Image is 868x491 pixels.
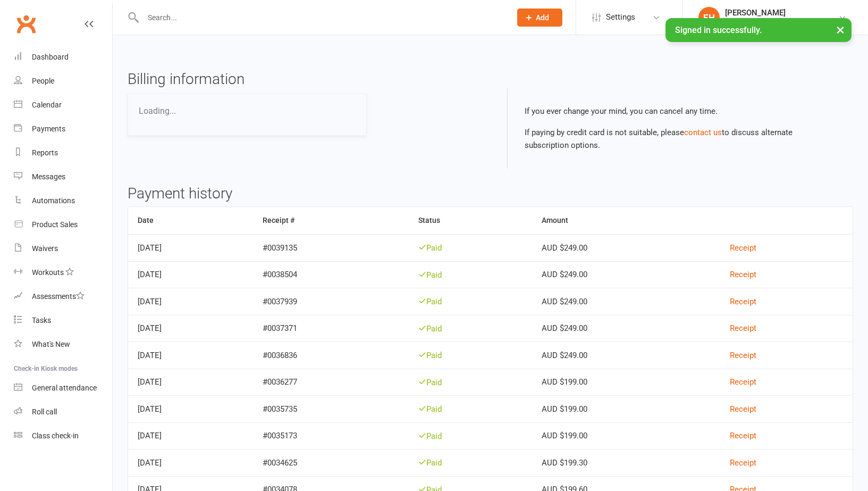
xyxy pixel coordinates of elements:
a: What's New [14,332,112,356]
td: Paid [409,449,532,476]
a: Receipt [730,243,756,253]
td: AUD $249.00 [532,288,720,315]
th: Amount [532,207,720,234]
td: [DATE] [128,315,253,342]
a: Messages [14,165,112,189]
a: General attendance kiosk mode [14,376,112,400]
th: Status [409,207,532,234]
a: Roll call [14,400,112,424]
th: Receipt # [253,207,409,234]
td: AUD $249.00 [532,261,720,288]
a: Receipt [730,270,756,279]
a: Clubworx [13,11,39,37]
a: Assessments [14,285,112,309]
input: Search... [140,10,503,25]
td: AUD $199.00 [532,369,720,396]
span: Add [536,13,549,22]
td: [DATE] [128,342,253,369]
a: Product Sales [14,213,112,237]
div: Payments [32,124,65,133]
td: #0034625 [253,449,409,476]
td: AUD $199.30 [532,449,720,476]
p: If paying by credit card is not suitable, please to discuss alternate subscription options. [525,126,837,152]
div: [PERSON_NAME] [725,8,838,18]
h3: Payment history [128,186,853,202]
td: Paid [409,261,532,288]
div: Waivers [32,244,58,253]
button: Add [517,9,562,27]
td: #0037939 [253,288,409,315]
td: #0039135 [253,234,409,261]
td: Paid [409,422,532,450]
h3: Billing information [128,71,483,88]
a: Class kiosk mode [14,424,112,448]
a: Receipt [730,351,756,360]
td: #0036277 [253,369,409,396]
th: Date [128,207,253,234]
div: Product Sales [32,220,78,229]
div: Class check-in [32,431,79,440]
td: [DATE] [128,288,253,315]
div: What's New [32,340,70,348]
a: People [14,69,112,93]
td: [DATE] [128,234,253,261]
div: Workouts [32,268,64,277]
a: Receipt [730,404,756,414]
td: AUD $199.00 [532,422,720,450]
a: Receipt [730,297,756,306]
span: Signed in successfully. [675,25,762,35]
td: AUD $249.00 [532,342,720,369]
p: If you ever change your mind, you can cancel any time. [525,105,837,118]
td: #0036836 [253,342,409,369]
div: Dashboard [32,53,69,61]
td: #0038504 [253,261,409,288]
a: Receipt [730,431,756,440]
td: #0035735 [253,395,409,422]
td: Paid [409,315,532,342]
td: Paid [409,288,532,315]
a: Receipt [730,377,756,387]
a: Tasks [14,309,112,332]
td: #0035173 [253,422,409,450]
a: Calendar [14,93,112,117]
a: Automations [14,189,112,213]
div: Roll call [32,407,57,416]
div: People [32,77,54,85]
div: Loading... [139,104,176,118]
div: Pole Fitness [GEOGRAPHIC_DATA] [725,18,838,27]
td: [DATE] [128,261,253,288]
div: Tasks [32,316,51,324]
td: [DATE] [128,395,253,422]
td: [DATE] [128,449,253,476]
span: Settings [606,5,635,29]
a: contact us [684,128,722,137]
td: #0037371 [253,315,409,342]
a: Workouts [14,261,112,285]
a: Dashboard [14,45,112,69]
a: Waivers [14,237,112,261]
td: Paid [409,369,532,396]
a: Receipt [730,458,756,468]
a: Reports [14,141,112,165]
td: AUD $199.00 [532,395,720,422]
td: AUD $249.00 [532,234,720,261]
div: Messages [32,172,65,181]
button: × [831,18,850,41]
td: AUD $249.00 [532,315,720,342]
td: [DATE] [128,369,253,396]
td: [DATE] [128,422,253,450]
a: Payments [14,117,112,141]
td: Paid [409,234,532,261]
div: Automations [32,196,75,205]
div: Calendar [32,101,62,109]
div: Assessments [32,292,85,301]
div: Reports [32,148,58,157]
div: General attendance [32,384,97,392]
a: Receipt [730,323,756,333]
td: Paid [409,395,532,422]
td: Paid [409,342,532,369]
div: EH [698,7,720,28]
